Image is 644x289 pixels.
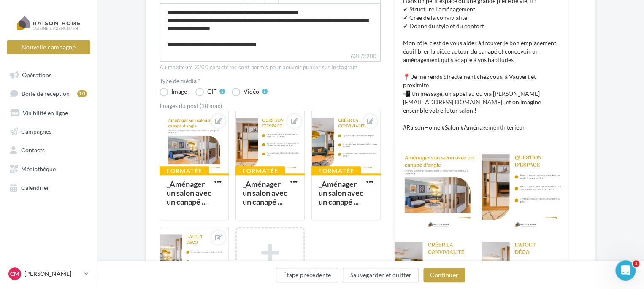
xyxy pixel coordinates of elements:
div: _Aménager un salon avec un canapé ... [167,179,211,206]
span: Calendrier [21,184,49,191]
span: Contacts [21,146,45,154]
a: Contacts [5,142,92,157]
span: Médiathèque [21,165,56,172]
span: Campagnes [21,127,51,135]
button: Nouvelle campagne [7,40,90,54]
label: 628/2200 [160,52,381,62]
span: CM [10,270,19,278]
div: Vidéo [244,89,259,95]
a: CM [PERSON_NAME] [7,266,90,282]
div: 10 [77,90,87,97]
a: Visibilité en ligne [5,105,92,120]
a: Boîte de réception10 [5,85,92,101]
a: Opérations [5,67,92,82]
div: GIF [207,89,216,95]
span: 1 [633,260,639,267]
div: _Aménager un salon avec un canapé ... [319,179,363,206]
span: Opérations [22,71,51,78]
a: Calendrier [5,179,92,194]
iframe: Intercom live chat [615,260,636,281]
a: Médiathèque [5,161,92,176]
p: [PERSON_NAME] [24,270,81,278]
span: Boîte de réception [22,90,70,97]
span: Visibilité en ligne [23,109,68,116]
button: Étape précédente [276,268,338,282]
div: Au maximum 2200 caractères sont permis pour pouvoir publier sur Instagram [160,64,381,71]
label: Type de média * [160,78,381,84]
a: Campagnes [5,123,92,138]
div: Images du post (10 max) [160,103,381,109]
div: Formatée [160,166,209,176]
div: Formatée [235,166,285,176]
div: Image [171,89,187,95]
button: Sauvegarder et quitter [343,268,419,282]
div: Formatée [311,166,361,176]
div: _Aménager un salon avec un canapé ... [243,179,287,206]
button: Continuer [423,268,465,282]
